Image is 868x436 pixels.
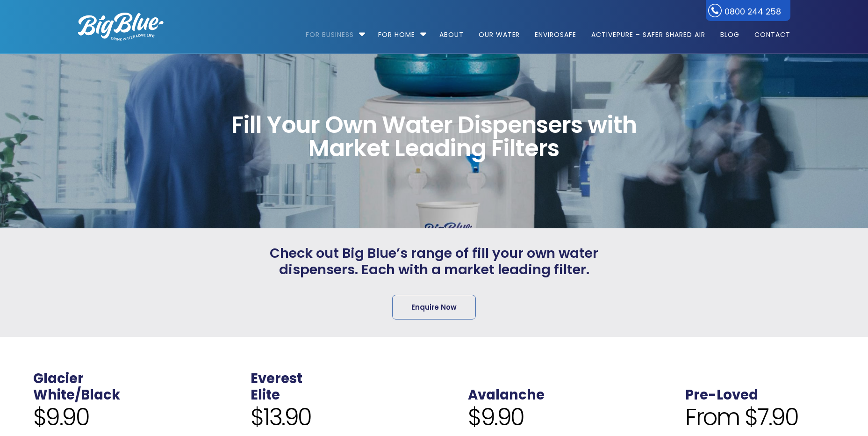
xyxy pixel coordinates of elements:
[468,369,472,388] span: .
[33,403,89,431] span: $9.90
[251,403,311,431] span: $13.90
[685,369,689,388] span: .
[33,369,84,388] a: Glacier
[251,385,280,404] a: Elite
[685,385,758,404] a: Pre-Loved
[468,385,545,404] a: Avalanche
[260,245,608,278] span: Check out Big Blue’s range of fill your own water dispensers. Each with a market leading filter.
[685,403,798,431] span: From $7.90
[468,403,524,431] span: $9.90
[392,295,476,320] a: Enquire Now
[33,385,120,404] a: White/Black
[78,13,164,41] img: logo
[208,113,660,160] span: Fill Your Own Water Dispensers with Market Leading Filters
[251,369,302,388] a: Everest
